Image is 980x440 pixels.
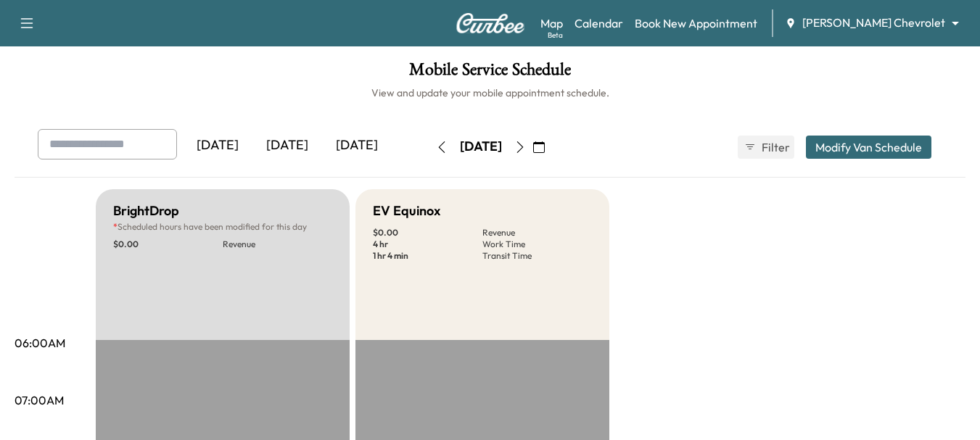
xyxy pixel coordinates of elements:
[15,86,965,100] h6: View and update your mobile appointment schedule.
[762,138,788,156] span: Filter
[373,201,440,221] h5: EV Equinox
[802,14,945,31] span: [PERSON_NAME] Chevrolet
[322,129,392,162] div: [DATE]
[460,138,502,156] div: [DATE]
[113,238,223,250] p: $ 0.00
[15,334,65,352] p: 06:00AM
[223,238,332,250] p: Revenue
[113,201,179,221] h5: BrightDrop
[113,221,332,233] p: Scheduled hours have been modified for this day
[482,238,592,250] p: Work Time
[482,250,592,262] p: Transit Time
[183,129,252,162] div: [DATE]
[456,13,525,33] img: Curbee Logo
[373,250,482,262] p: 1 hr 4 min
[635,14,757,32] a: Book New Appointment
[15,61,965,86] h1: Mobile Service Schedule
[373,227,482,238] p: $ 0.00
[373,238,482,250] p: 4 hr
[806,136,931,159] button: Modify Van Schedule
[575,14,623,32] a: Calendar
[540,14,563,32] a: MapBeta
[252,129,322,162] div: [DATE]
[738,136,794,159] button: Filter
[15,391,64,409] p: 07:00AM
[548,30,563,41] div: Beta
[482,227,592,238] p: Revenue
